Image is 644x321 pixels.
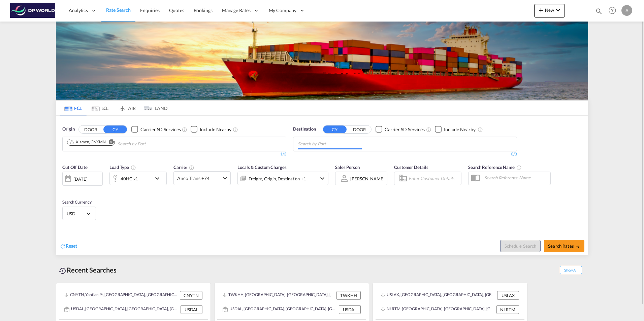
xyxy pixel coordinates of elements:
span: Locals & Custom Charges [237,165,287,170]
button: CY [103,126,127,133]
span: Help [607,5,618,16]
span: Customer Details [394,165,428,170]
md-icon: Your search will be saved by the below given name [516,165,522,170]
md-checkbox: Checkbox No Ink [131,126,181,133]
md-icon: icon-magnify [595,7,603,15]
input: Chips input. [118,139,182,149]
md-icon: The selected Trucker/Carrierwill be displayed in the rate results If the rates are from another f... [189,165,194,170]
span: Anco Trans +74 [177,175,221,182]
span: Manage Rates [222,7,251,14]
div: Freight Origin Destination Factory Stuffing [249,174,306,183]
md-datepicker: Select [62,185,67,194]
md-icon: icon-plus 400-fg [537,6,545,14]
md-checkbox: Checkbox No Ink [376,126,425,133]
div: 0/3 [293,151,517,157]
span: Enquiries [140,7,160,13]
div: USDAL, Dallas, TX, United States, North America, Americas [64,305,179,314]
div: A [621,5,632,16]
span: USD [67,211,86,217]
div: Press delete to remove this chip. [69,139,107,145]
span: Origin [62,126,74,133]
div: icon-refreshReset [60,243,77,250]
div: [PERSON_NAME] [350,176,385,181]
div: Recent Searches [56,262,119,278]
md-icon: icon-airplane [118,104,126,109]
span: Search Currency [62,200,92,205]
div: Freight Origin Destination Factory Stuffingicon-chevron-down [237,172,328,185]
div: TWKHH [336,291,361,300]
md-tab-item: FCL [60,101,87,115]
div: USLAX [497,291,519,300]
md-icon: icon-chevron-down [554,6,562,14]
span: Analytics [69,7,88,14]
md-tab-item: LCL [87,101,114,115]
div: Include Nearby [444,126,476,133]
button: DOOR [348,126,371,133]
div: TWKHH, Kaohsiung, Taiwan, Province of China, Greater China & Far East Asia, Asia Pacific [223,291,335,300]
md-select: Select Currency: $ USDUnited States Dollar [66,209,92,218]
md-icon: icon-information-outline [131,165,136,170]
div: Carrier SD Services [385,126,425,133]
img: LCL+%26+FCL+BACKGROUND.png [56,22,588,100]
div: NLRTM, Rotterdam, Netherlands, Western Europe, Europe [381,305,495,314]
md-icon: icon-chevron-down [318,174,326,182]
span: Search Reference Name [468,165,522,170]
img: c08ca190194411f088ed0f3ba295208c.png [10,3,56,18]
md-icon: Unchecked: Search for CY (Container Yard) services for all selected carriers.Checked : Search for... [182,127,187,132]
div: 40HC x1icon-chevron-down [109,172,167,185]
div: Help [607,5,621,17]
button: CY [323,126,347,133]
md-checkbox: Checkbox No Ink [435,126,476,133]
div: Include Nearby [200,126,231,133]
md-icon: Unchecked: Ignores neighbouring ports when fetching rates.Checked : Includes neighbouring ports w... [478,127,483,132]
button: DOOR [79,126,102,133]
div: Carrier SD Services [140,126,181,133]
div: 1/3 [62,151,286,157]
div: [DATE] [73,176,87,182]
md-select: Sales Person: Andreaa Nunez [350,174,385,183]
button: icon-plus 400-fgNewicon-chevron-down [534,4,565,17]
button: Note: By default Schedule search will only considerorigin ports, destination ports and cut off da... [500,240,541,252]
input: Chips input. [298,139,362,149]
span: Destination [293,126,316,133]
div: CNYTN [180,291,202,300]
button: Remove [104,139,115,146]
span: Search Rates [548,243,580,249]
md-icon: Unchecked: Search for CY (Container Yard) services for all selected carriers.Checked : Search for... [426,127,431,132]
md-icon: Unchecked: Ignores neighbouring ports when fetching rates.Checked : Includes neighbouring ports w... [233,127,238,132]
input: Search Reference Name [481,173,550,183]
md-icon: icon-backup-restore [59,267,67,275]
span: My Company [269,7,296,14]
div: USLAX, Los Angeles, CA, United States, North America, Americas [381,291,495,300]
div: USDAL [181,305,202,314]
div: 40HC x1 [121,174,138,183]
md-tab-item: AIR [114,101,140,115]
md-chips-wrap: Chips container with autocompletion. Enter the text area, type text to search, and then use the u... [297,137,364,149]
div: USDAL [339,305,361,314]
input: Enter Customer Details [409,173,459,183]
md-checkbox: Checkbox No Ink [191,126,231,133]
div: USDAL, Dallas, TX, United States, North America, Americas [223,305,337,314]
span: Sales Person [335,165,360,170]
md-icon: icon-refresh [60,243,66,249]
span: Cut Off Date [62,165,88,170]
div: Xiamen, CNXMN [69,139,106,145]
md-chips-wrap: Chips container. Use arrow keys to select chips. [66,137,184,149]
span: Rate Search [106,7,131,13]
div: icon-magnify [595,7,603,17]
md-pagination-wrapper: Use the left and right arrow keys to navigate between tabs [60,101,167,115]
md-icon: icon-arrow-right [576,244,580,249]
button: Search Ratesicon-arrow-right [544,240,584,252]
span: Load Type [109,165,136,170]
div: NLRTM [496,305,519,314]
div: CNYTN, Yantian Pt, China, Greater China & Far East Asia, Asia Pacific [64,291,178,300]
span: New [537,7,562,13]
div: OriginDOOR CY Checkbox No InkUnchecked: Search for CY (Container Yard) services for all selected ... [56,116,588,255]
span: Bookings [194,7,213,13]
span: Quotes [169,7,184,13]
span: Carrier [173,165,194,170]
div: [DATE] [62,172,103,186]
md-tab-item: LAND [140,101,167,115]
span: Reset [66,243,77,249]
